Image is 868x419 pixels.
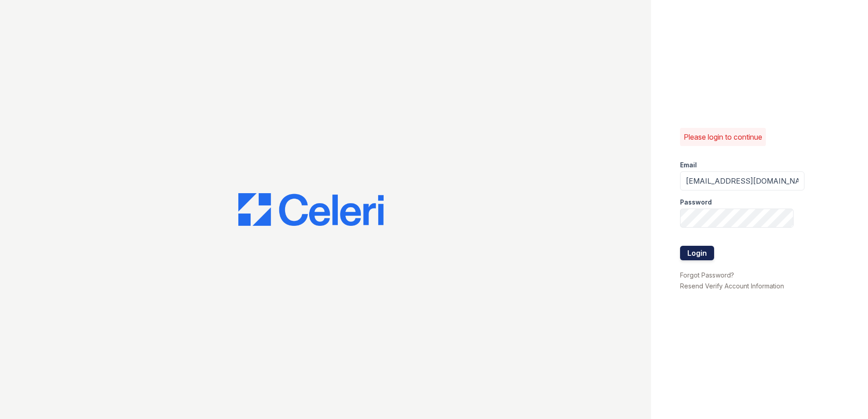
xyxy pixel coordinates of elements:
[684,132,762,142] p: Please login to continue
[680,198,712,207] label: Password
[680,161,697,170] label: Email
[238,193,384,226] img: CE_Logo_Blue-a8612792a0a2168367f1c8372b55b34899dd931a85d93a1a3d3e32e68fde9ad4.png
[680,246,714,260] button: Login
[680,282,784,290] a: Resend Verify Account Information
[680,271,734,279] a: Forgot Password?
